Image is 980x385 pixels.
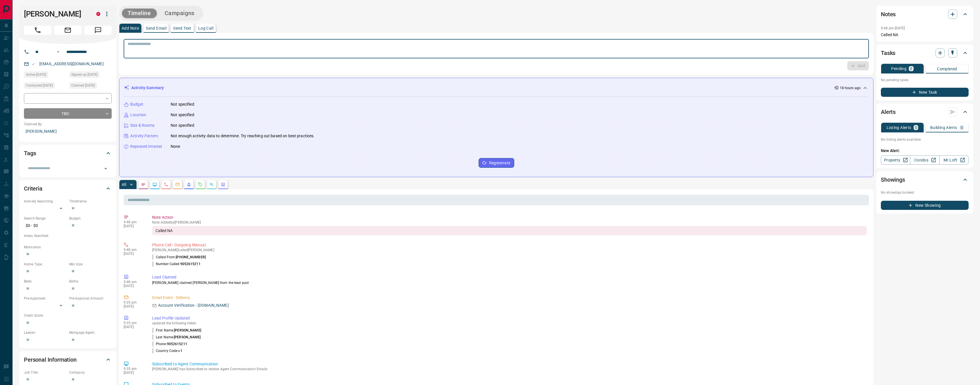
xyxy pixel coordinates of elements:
svg: Requests [198,182,203,187]
p: Completed [937,67,957,71]
p: Not specified [171,101,194,107]
div: TBD [24,108,112,119]
span: Claimed [DATE] [71,83,95,88]
h2: Notes [881,10,896,19]
button: Open [55,48,62,55]
p: Activity Summary [131,85,164,91]
h2: Criteria [24,184,42,193]
p: [PERSON_NAME] claimed [PERSON_NAME] from the lead pool [152,280,867,285]
span: Message [84,26,112,35]
p: Add Note [122,26,139,30]
button: Timeline [122,9,157,18]
span: Email [54,26,81,35]
p: Note Action [152,214,867,220]
button: New Showing [881,201,969,210]
p: updated the following fields: [152,321,867,325]
span: [PERSON_NAME] [174,335,201,339]
div: Alerts [881,105,969,119]
div: property.ca [96,12,100,16]
p: Location [130,112,146,118]
p: Pending [891,67,906,71]
p: New Alert: [881,148,969,154]
p: No pending tasks [881,76,969,84]
span: [PHONE_NUMBER] [176,255,206,259]
svg: Opportunities [209,182,214,187]
p: None [171,144,180,150]
p: 18 hours ago [840,85,861,91]
p: Size & Rooms [130,122,155,128]
p: First Name : [152,328,201,333]
span: [PERSON_NAME] [174,328,201,332]
p: Timeframe: [69,199,112,204]
p: Credit Score: [24,313,112,318]
p: 9:35 pm [124,321,144,325]
p: Send Email [146,26,166,30]
p: Budget [130,101,143,107]
p: Pre-Approval Amount: [69,296,112,301]
p: Home Type: [24,262,66,267]
svg: Listing Alerts [187,182,191,187]
div: Showings [881,173,969,187]
span: 9052615211 [180,262,201,266]
p: All [122,183,126,187]
p: Actively Searching: [24,199,66,204]
p: Activity Pattern [130,133,158,139]
p: Building Alerts [930,126,957,130]
h1: [PERSON_NAME] [24,9,88,19]
p: Subscribed to Agent Communication [152,361,867,367]
button: Regenerate [479,158,514,168]
p: Motivation: [24,245,112,250]
p: Company: [69,370,112,375]
span: +1 [178,349,182,353]
h2: Tags [24,149,36,158]
p: Claimed By: [24,122,112,127]
div: Fri Sep 12 2025 [69,82,112,90]
p: Number Called: [152,261,201,267]
p: Not specified [171,112,194,118]
span: Active [DATE] [26,72,46,77]
p: Lead Claimed [152,274,867,280]
p: [PERSON_NAME] [24,127,112,136]
p: 9:35 pm [124,367,144,371]
p: [DATE] [124,304,144,308]
span: 9052615211 [167,342,187,346]
div: Notes [881,7,969,21]
p: [PERSON_NAME] called [PERSON_NAME] [152,248,867,252]
svg: Notes [141,182,146,187]
p: Lawyer: [24,330,66,335]
div: Fri Sep 12 2025 [24,82,66,90]
p: Phone : [152,341,187,347]
p: Email Event - Delivery [152,295,867,301]
a: [EMAIL_ADDRESS][DOMAIN_NAME] [39,62,104,66]
a: Property [881,155,910,165]
p: Last Name : [152,335,201,340]
p: Listing Alerts [887,126,911,130]
div: Fri Sep 12 2025 [69,71,112,79]
span: Contacted [DATE] [26,83,53,88]
span: Call [24,26,51,35]
a: Mr.Loft [939,155,969,165]
p: Budget: [69,216,112,221]
p: [DATE] [124,325,144,329]
p: Repeated Interest [130,144,162,150]
svg: Email Valid [31,62,35,66]
a: Condos [910,155,939,165]
svg: Lead Browsing Activity [152,182,157,187]
p: [DATE] [124,284,144,288]
p: Send Text [173,26,191,30]
button: Open [102,165,110,173]
p: 9:35 pm [124,300,144,304]
p: Called NA [881,32,969,38]
h2: Showings [881,175,905,184]
svg: Emails [175,182,180,187]
p: 0 [961,126,963,130]
h2: Tasks [881,48,895,58]
div: Criteria [24,182,112,195]
p: 0 [915,126,917,130]
p: Job Title: [24,370,66,375]
p: 9:48 pm [124,220,144,224]
div: Called NA [152,226,867,235]
p: [DATE] [124,224,144,228]
button: Campaigns [159,9,200,18]
p: [DATE] [124,252,144,256]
